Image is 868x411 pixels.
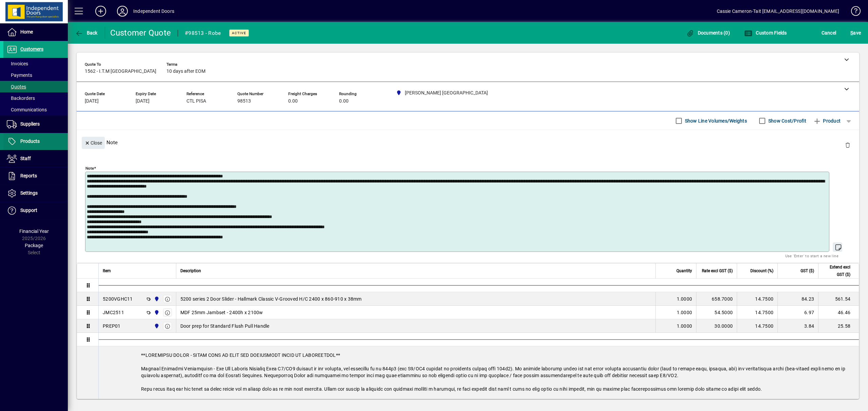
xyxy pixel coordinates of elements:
[684,27,732,39] button: Documents (0)
[717,6,839,17] div: Cassie Cameron-Tait [EMAIL_ADDRESS][DOMAIN_NAME]
[3,202,68,219] a: Support
[237,99,251,104] span: 98513
[813,115,841,126] span: Product
[180,296,362,302] span: 5200 series 2 Door Slider - Hallmark Classic V-Grooved H/C 2400 x 860-910 x 38mm
[20,121,40,127] span: Suppliers
[103,267,111,275] span: Item
[677,296,692,302] span: 1.0000
[684,117,747,124] label: Show Line Volumes/Weights
[3,58,68,69] a: Invoices
[133,6,174,17] div: Independent Doors
[7,84,26,89] span: Quotes
[801,267,814,275] span: GST ($)
[818,292,859,306] td: 561.54
[20,173,37,178] span: Reports
[103,296,133,302] div: 5200VGHC11
[850,30,853,36] span: S
[750,267,773,275] span: Discount (%)
[850,27,861,38] span: ave
[90,5,112,17] button: Add
[744,30,787,36] span: Custom Fields
[3,24,68,41] a: Home
[820,27,838,39] button: Cancel
[180,309,263,316] span: MDF 25mm Jambset - 2400h x 2100w
[166,69,205,74] span: 10 days after EOM
[75,30,98,36] span: Back
[818,319,859,333] td: 25.58
[7,72,32,78] span: Payments
[288,99,298,104] span: 0.00
[3,133,68,150] a: Products
[3,69,68,81] a: Payments
[7,107,47,112] span: Communications
[82,137,105,149] button: Close
[677,309,692,316] span: 1.0000
[3,104,68,115] a: Communications
[7,61,28,66] span: Invoices
[822,27,836,38] span: Cancel
[152,295,160,303] span: Cromwell Central Otago
[85,166,94,171] mat-label: Note
[3,150,68,167] a: Staff
[767,117,806,124] label: Show Cost/Profit
[849,27,863,39] button: Save
[777,306,818,319] td: 6.97
[3,81,68,92] a: Quotes
[25,243,43,248] span: Package
[152,309,160,316] span: Cromwell Central Otago
[185,28,221,39] div: #98513 - Robe
[701,309,733,316] div: 54.5000
[810,115,844,127] button: Product
[777,319,818,333] td: 3.84
[180,323,270,329] span: Door prep for Standard Flush Pull Handle
[136,99,150,104] span: [DATE]
[7,95,35,101] span: Backorders
[20,156,31,161] span: Staff
[3,116,68,133] a: Suppliers
[686,30,730,36] span: Documents (0)
[20,208,37,213] span: Support
[103,309,124,316] div: JMC2511
[180,267,201,275] span: Description
[73,27,99,39] button: Back
[3,185,68,202] a: Settings
[112,5,133,17] button: Profile
[20,190,38,196] span: Settings
[737,306,777,319] td: 14.7500
[701,323,733,329] div: 30.0000
[785,252,839,260] mat-hint: Use 'Enter' to start a new line
[3,168,68,185] a: Reports
[68,27,105,39] app-page-header-button: Back
[20,29,33,35] span: Home
[676,267,692,275] span: Quantity
[3,92,68,104] a: Backorders
[20,138,40,144] span: Products
[339,99,349,104] span: 0.00
[110,27,171,38] div: Customer Quote
[701,296,733,302] div: 658.7000
[103,323,121,329] div: PREP01
[737,319,777,333] td: 14.7500
[823,263,850,278] span: Extend excl GST ($)
[152,322,160,330] span: Cromwell Central Otago
[232,31,246,35] span: Active
[677,323,692,329] span: 1.0000
[186,99,206,104] span: CTL PISA
[85,69,156,74] span: 1562 - I.T.M [GEOGRAPHIC_DATA]
[77,130,859,155] div: Note
[846,1,860,23] a: Knowledge Base
[702,267,733,275] span: Rate excl GST ($)
[840,142,856,148] app-page-header-button: Delete
[840,137,856,153] button: Delete
[19,229,49,234] span: Financial Year
[84,137,102,149] span: Close
[743,27,789,39] button: Custom Fields
[777,292,818,306] td: 84.23
[85,99,99,104] span: [DATE]
[737,292,777,306] td: 14.7500
[20,46,43,52] span: Customers
[818,306,859,319] td: 46.46
[80,139,106,146] app-page-header-button: Close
